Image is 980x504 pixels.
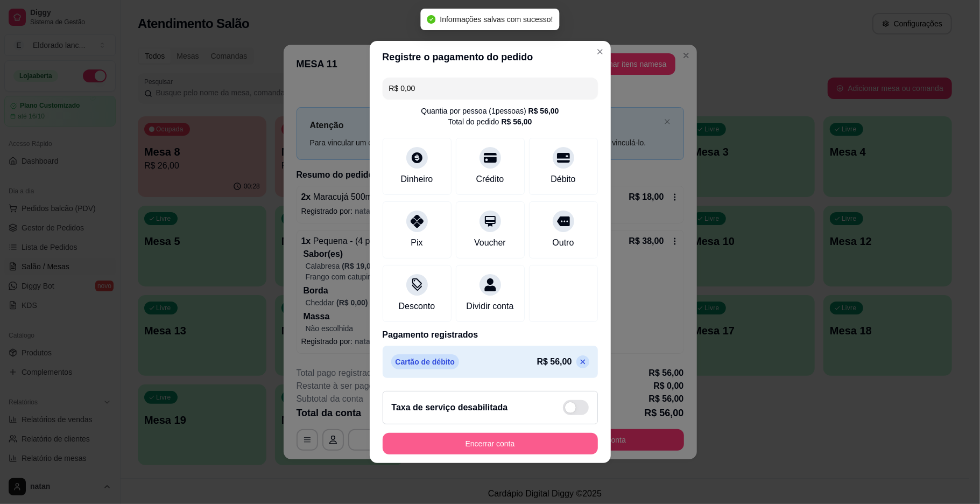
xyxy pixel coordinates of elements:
div: Pix [411,236,422,249]
div: Total do pedido [448,116,532,127]
div: Dinheiro [401,173,433,186]
p: R$ 56,00 [537,355,572,368]
p: Cartão de débito [391,354,459,369]
span: check-circle [427,15,435,24]
div: Crédito [476,173,504,186]
span: Informações salvas com sucesso! [440,15,553,24]
div: Quantia por pessoa ( 1 pessoas) [421,106,559,116]
div: R$ 56,00 [528,106,559,116]
div: Dividir conta [466,300,513,313]
div: Outro [552,236,574,249]
header: Registre o pagamento do pedido [370,41,611,73]
div: Desconto [399,300,435,313]
p: Pagamento registrados [383,328,598,341]
div: Débito [551,173,575,186]
input: Ex.: hambúrguer de cordeiro [389,78,591,99]
h2: Taxa de serviço desabilitada [392,401,508,414]
button: Close [591,43,609,60]
div: Voucher [474,236,506,249]
button: Encerrar conta [383,433,598,454]
div: R$ 56,00 [502,116,532,127]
